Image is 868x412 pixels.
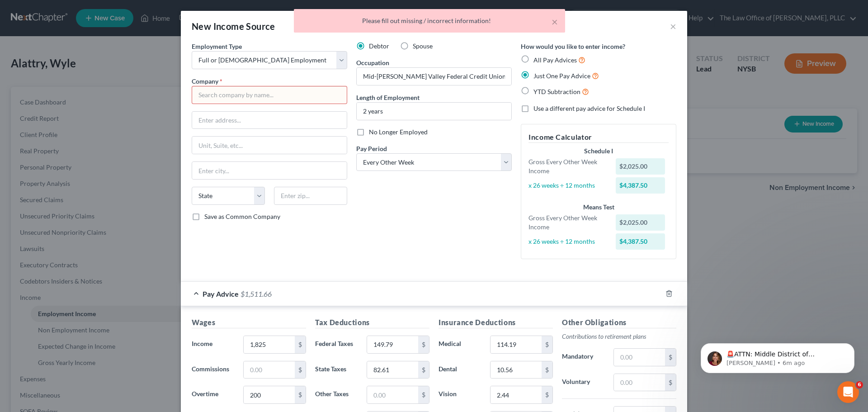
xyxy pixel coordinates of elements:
label: Occupation [356,58,389,67]
span: Use a different pay advice for Schedule I [533,104,645,112]
input: 0.00 [367,336,418,353]
span: Just One Pay Advice [533,72,590,80]
input: ex: 2 years [357,103,511,120]
label: Dental [434,361,486,379]
span: $1,511.66 [241,289,272,298]
span: Spouse [413,42,433,50]
input: 0.00 [244,386,295,403]
label: Voluntary [557,374,609,392]
input: Unit, Suite, etc... [192,137,347,154]
iframe: Intercom live chat [837,381,859,403]
input: Search company by name... [192,86,347,104]
h5: Wages [192,317,306,328]
input: -- [357,68,511,85]
input: 0.00 [491,361,542,379]
input: 0.00 [367,386,418,403]
div: $ [295,386,306,403]
div: $ [542,361,552,379]
div: $ [418,336,429,353]
div: $ [665,349,676,366]
span: Pay Period [356,145,387,152]
label: Overtime [187,386,239,404]
div: $4,387.50 [616,177,665,194]
div: $ [295,336,306,353]
div: $ [665,374,676,391]
label: Commissions [187,361,239,379]
div: Please fill out missing / incorrect information! [301,16,558,25]
span: No Longer Employed [369,128,428,136]
iframe: Intercom notifications message [687,324,868,388]
input: 0.00 [491,336,542,353]
input: 0.00 [614,349,665,366]
span: Save as Common Company [204,213,280,220]
div: $ [418,361,429,379]
div: Gross Every Other Week Income [524,157,611,175]
span: Income [192,340,212,347]
span: Debtor [369,42,389,50]
div: x 26 weeks ÷ 12 months [524,181,611,190]
label: Mandatory [557,348,609,366]
input: 0.00 [244,336,295,353]
input: 0.00 [614,374,665,391]
button: × [552,16,558,27]
div: Schedule I [528,147,669,156]
label: Federal Taxes [311,336,362,354]
span: Company [192,77,218,85]
input: Enter address... [192,112,347,129]
label: Vision [434,386,486,404]
input: Enter zip... [274,187,347,205]
h5: Other Obligations [562,317,676,328]
span: Pay Advice [203,289,239,298]
div: $4,387.50 [616,233,665,250]
label: How would you like to enter income? [521,42,625,51]
div: Means Test [528,203,669,212]
p: Contributions to retirement plans [562,332,676,341]
span: Employment Type [192,43,242,50]
input: 0.00 [491,386,542,403]
label: State Taxes [311,361,362,379]
h5: Income Calculator [528,132,669,143]
input: 0.00 [244,361,295,379]
input: Enter city... [192,162,347,179]
div: Gross Every Other Week Income [524,213,611,232]
label: Other Taxes [311,386,362,404]
div: $ [418,386,429,403]
div: $ [295,361,306,379]
input: 0.00 [367,361,418,379]
div: $ [542,336,552,353]
span: YTD Subtraction [533,88,580,95]
div: $2,025.00 [616,214,665,231]
span: 6 [856,381,863,388]
h5: Tax Deductions [315,317,429,328]
label: Length of Employment [356,93,420,102]
label: Medical [434,336,486,354]
h5: Insurance Deductions [439,317,553,328]
span: All Pay Advices [533,56,577,64]
div: $2,025.00 [616,158,665,175]
div: x 26 weeks ÷ 12 months [524,237,611,246]
div: $ [542,386,552,403]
